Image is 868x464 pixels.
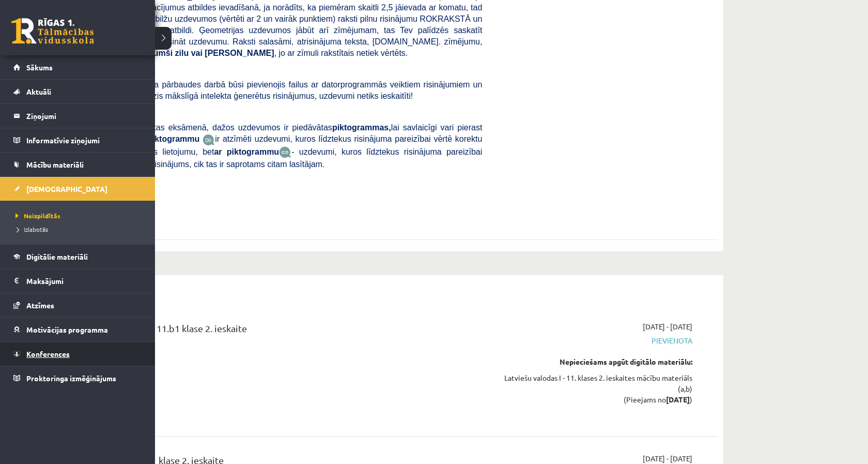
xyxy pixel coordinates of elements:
[26,349,70,358] span: Konferences
[135,134,199,143] b: Ar piktogrammu
[13,177,142,201] a: [DEMOGRAPHIC_DATA]
[279,146,291,158] img: wKvN42sLe3LLwAAAABJRU5ErkJggg==
[13,225,48,233] span: Izlabotās
[11,18,94,44] a: Rīgas 1. Tālmācības vidusskola
[13,269,142,293] a: Maksājumi
[13,153,142,176] a: Mācību materiāli
[13,104,142,128] a: Ziņojumi
[666,395,690,404] strong: [DATE]
[498,356,692,367] div: Nepieciešams apgūt digitālo materiālu:
[13,245,142,268] a: Digitālie materiāli
[498,335,692,346] span: Pievienota
[214,147,279,156] b: ar piktogrammu
[13,212,60,220] span: Neizpildītās
[26,269,142,293] legend: Maksājumi
[13,224,145,234] a: Izlabotās
[78,123,482,143] span: Līdzīgi kā matemātikas eksāmenā, dažos uzdevumos ir piedāvātas lai savlaicīgi vari pierast pie to...
[26,325,108,334] span: Motivācijas programma
[26,104,142,128] legend: Ziņojumi
[13,128,142,152] a: Informatīvie ziņojumi
[13,55,142,79] a: Sākums
[498,372,692,405] div: Latviešu valodas I - 11. klases 2. ieskaites mācību materiāls (a,b) (Pieejams no )
[150,49,274,57] b: tumši zilu vai [PERSON_NAME]
[26,373,116,383] span: Proktoringa izmēģinājums
[26,87,51,96] span: Aktuāli
[13,211,145,220] a: Neizpildītās
[78,80,482,100] span: , ja pārbaudes darbā būsi pievienojis failus ar datorprogrammās veiktiem risinājumiem un zīmējumi...
[26,128,142,152] legend: Informatīvie ziņojumi
[26,184,107,193] span: [DEMOGRAPHIC_DATA]
[13,293,142,317] a: Atzīmes
[13,80,142,103] a: Aktuāli
[26,63,53,72] span: Sākums
[26,160,84,169] span: Mācību materiāli
[26,252,88,261] span: Digitālie materiāli
[203,134,215,146] img: JfuEzvunn4EvwAAAAASUVORK5CYII=
[643,453,692,464] span: [DATE] - [DATE]
[643,321,692,332] span: [DATE] - [DATE]
[13,318,142,341] a: Motivācijas programma
[78,134,482,156] span: ir atzīmēti uzdevumi, kuros līdztekus risinājuma pareizībai vērtē korektu matemātikas valodas lie...
[78,147,482,169] span: - uzdevumi, kuros līdztekus risinājuma pareizībai vērtē, kā organizēts risinājums, cik tas ir sap...
[13,366,142,390] a: Proktoringa izmēģinājums
[332,123,391,132] b: piktogrammas,
[13,342,142,366] a: Konferences
[26,301,54,310] span: Atzīmes
[78,321,482,340] div: Latviešu valoda JK 11.b1 klase 2. ieskaite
